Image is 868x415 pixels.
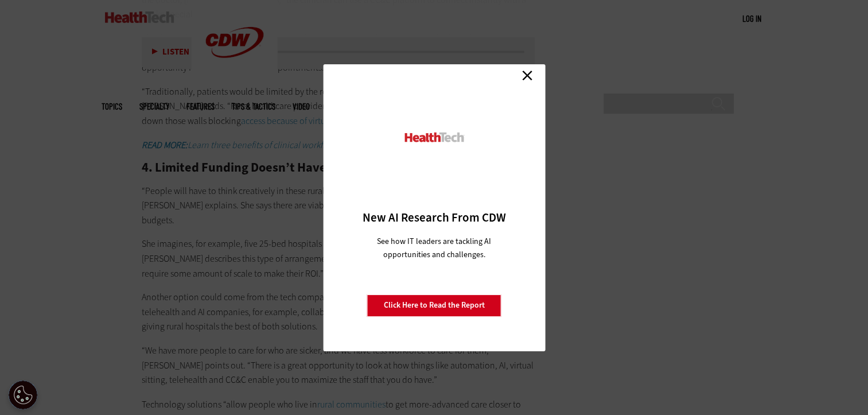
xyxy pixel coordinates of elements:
button: Open Preferences [9,381,37,409]
a: Click Here to Read the Report [367,294,501,316]
a: Close [519,67,536,84]
p: See how IT leaders are tackling AI opportunities and challenges. [363,235,505,261]
h3: New AI Research From CDW [343,210,525,226]
div: Cookie Settings [9,381,37,409]
img: HealthTech_0.png [403,131,465,143]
